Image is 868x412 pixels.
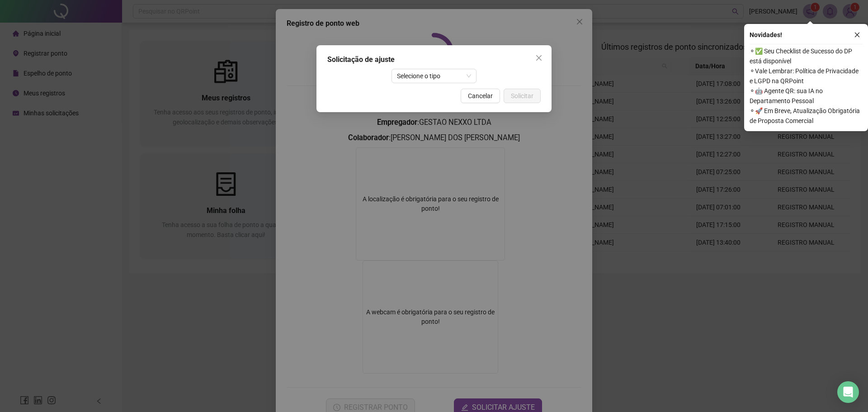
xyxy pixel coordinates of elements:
[535,54,542,62] span: close
[397,69,472,83] span: Selecione o tipo
[327,54,541,65] div: Solicitação de ajuste
[750,66,863,86] span: ⚬ Vale Lembrar: Política de Privacidade e LGPD na QRPoint
[837,381,859,403] div: Open Intercom Messenger
[468,91,493,101] span: Cancelar
[532,51,546,65] button: Close
[750,30,782,40] span: Novidades !
[750,86,863,106] span: ⚬ 🤖 Agente QR: sua IA no Departamento Pessoal
[750,46,863,66] span: ⚬ ✅ Seu Checklist de Sucesso do DP está disponível
[461,89,500,103] button: Cancelar
[504,89,541,103] button: Solicitar
[854,32,860,38] span: close
[750,106,863,126] span: ⚬ 🚀 Em Breve, Atualização Obrigatória de Proposta Comercial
